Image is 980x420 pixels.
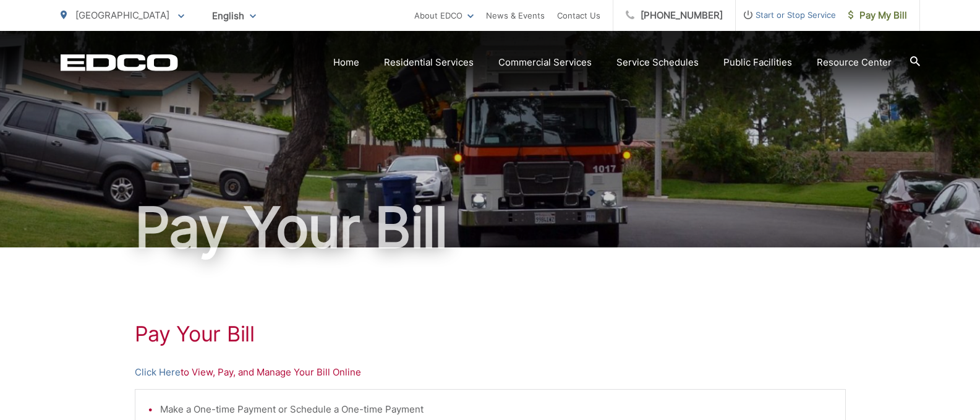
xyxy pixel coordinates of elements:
a: News & Events [486,8,545,23]
h1: Pay Your Bill [61,197,920,259]
a: EDCD logo. Return to the homepage. [61,54,178,71]
span: Pay My Bill [848,8,907,23]
a: About EDCO [414,8,474,23]
a: Contact Us [557,8,600,23]
p: to View, Pay, and Manage Your Bill Online [135,365,846,380]
a: Click Here [135,365,181,380]
h1: Pay Your Bill [135,322,846,346]
li: Make a One-time Payment or Schedule a One-time Payment [160,402,833,417]
span: English [203,5,265,27]
a: Home [333,55,359,70]
a: Resource Center [817,55,892,70]
a: Public Facilities [723,55,792,70]
span: [GEOGRAPHIC_DATA] [75,9,169,21]
a: Residential Services [384,55,474,70]
a: Service Schedules [616,55,699,70]
a: Commercial Services [498,55,592,70]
